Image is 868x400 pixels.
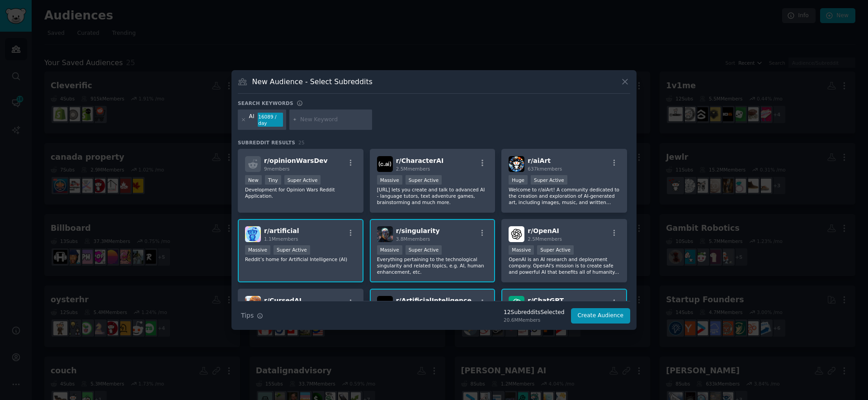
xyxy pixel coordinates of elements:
[377,175,402,185] div: Massive
[396,166,430,171] span: 2.5M members
[238,139,295,146] span: Subreddit Results
[264,166,290,171] span: 9 members
[509,245,534,255] div: Massive
[528,166,562,171] span: 637k members
[396,236,430,242] span: 3.8M members
[300,116,369,124] input: New Keyword
[571,308,631,324] button: Create Audience
[509,256,620,275] p: OpenAI is an AI research and deployment company. OpenAI's mission is to create safe and powerful ...
[241,311,254,320] span: Tips
[249,113,255,127] div: AI
[528,227,559,234] span: r/ OpenAI
[396,297,472,304] span: r/ ArtificialInteligence
[245,226,261,242] img: artificial
[284,175,321,185] div: Super Active
[528,236,562,242] span: 2.5M members
[528,297,564,304] span: r/ ChatGPT
[245,186,356,199] p: Development for Opinion Wars Reddit Application.
[528,157,551,164] span: r/ aiArt
[274,245,310,255] div: Super Active
[245,245,270,255] div: Massive
[252,77,373,86] h3: New Audience - Select Subreddits
[531,175,567,185] div: Super Active
[245,175,262,185] div: New
[509,175,528,185] div: Huge
[396,157,444,164] span: r/ CharacterAI
[406,175,442,185] div: Super Active
[509,296,524,312] img: ChatGPT
[258,113,283,127] div: 16089 / day
[238,308,266,324] button: Tips
[406,245,442,255] div: Super Active
[264,157,328,164] span: r/ opinionWarsDev
[264,297,302,304] span: r/ CursedAI
[377,226,393,242] img: singularity
[238,100,293,106] h3: Search keywords
[245,296,261,312] img: CursedAI
[537,245,574,255] div: Super Active
[509,156,524,172] img: aiArt
[264,227,299,234] span: r/ artificial
[265,175,281,185] div: Tiny
[504,309,564,317] div: 12 Subreddit s Selected
[264,236,298,242] span: 1.1M members
[377,296,393,312] img: ArtificialInteligence
[298,140,305,145] span: 25
[377,186,488,205] p: [URL] lets you create and talk to advanced AI - language tutors, text adventure games, brainstorm...
[504,317,564,323] div: 20.6M Members
[377,245,402,255] div: Massive
[509,226,524,242] img: OpenAI
[509,186,620,205] p: Welcome to r/aiArt! A community dedicated to the creation and exploration of AI-generated art, in...
[377,156,393,172] img: CharacterAI
[245,256,356,262] p: Reddit’s home for Artificial Intelligence (AI)
[396,227,440,234] span: r/ singularity
[377,256,488,275] p: Everything pertaining to the technological singularity and related topics, e.g. AI, human enhance...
